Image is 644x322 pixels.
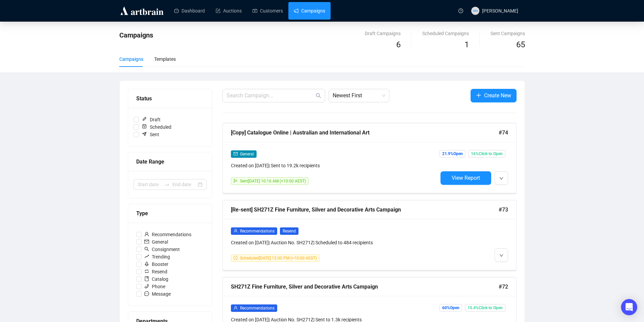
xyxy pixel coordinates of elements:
[422,30,469,37] div: Scheduled Campaigns
[226,92,314,100] input: Search Campaign...
[142,261,171,268] span: Booster
[144,232,149,237] span: user
[458,8,463,13] span: question-circle
[471,89,517,102] button: Create New
[144,284,149,289] span: phone
[174,2,205,20] a: Dashboard
[294,2,325,20] a: Campaigns
[138,181,162,188] input: Start date
[164,182,170,187] span: swap-right
[234,152,238,156] span: mail
[172,181,196,188] input: End date
[139,131,162,138] span: Sent
[240,152,254,156] span: General
[234,306,238,310] span: user
[144,276,149,281] span: book
[234,179,238,183] span: send
[142,246,183,253] span: Consignment
[476,93,481,98] span: plus
[240,256,317,261] span: Scheduled [DATE] 12:00 PM (+10:00 AEST)
[144,269,149,274] span: retweet
[439,304,462,312] span: 60% Open
[452,175,480,181] span: View Report
[240,229,275,233] span: Recommendations
[222,123,517,193] a: [Copy] Catalogue Online | Australian and International Art#74mailGeneralCreated on [DATE]| Sent t...
[240,306,275,311] span: Recommendations
[396,40,401,49] span: 6
[473,8,478,13] span: MW
[499,253,503,257] span: down
[499,176,503,180] span: down
[280,227,299,235] span: Resend
[516,40,525,49] span: 65
[142,238,171,246] span: General
[439,150,466,157] span: 21.9% Open
[231,128,499,137] div: [Copy] Catalogue Online | Australian and International Art
[231,205,499,214] div: [Re-sent] SH271Z Fine Furniture, Silver and Decorative Arts Campaign
[440,171,491,185] button: View Report
[164,182,170,187] span: to
[316,93,321,98] span: search
[464,40,469,49] span: 1
[465,304,505,312] span: 15.4% Click to Open
[119,5,165,16] img: logo
[222,200,517,270] a: [Re-sent] SH271Z Fine Furniture, Silver and Decorative Arts Campaign#73userRecommendationsResendC...
[144,247,149,251] span: search
[499,128,508,137] span: #74
[119,55,143,63] div: Campaigns
[136,94,204,103] div: Status
[365,30,401,37] div: Draft Campaigns
[144,262,149,266] span: rocket
[142,283,168,290] span: Phone
[491,30,525,37] div: Sent Campaigns
[216,2,242,20] a: Auctions
[231,162,438,169] div: Created on [DATE] | Sent to 19.2k recipients
[142,231,194,238] span: Recommendations
[144,254,149,259] span: rise
[139,116,163,123] span: Draft
[119,31,153,39] span: Campaigns
[136,209,204,218] div: Type
[231,282,499,291] div: SH271Z Fine Furniture, Silver and Decorative Arts Campaign
[621,299,637,315] div: Open Intercom Messenger
[484,91,511,100] span: Create New
[482,8,518,14] span: [PERSON_NAME]
[234,256,238,260] span: clock-circle
[142,290,173,298] span: Message
[142,253,173,261] span: Trending
[253,2,283,20] a: Customers
[499,205,508,214] span: #73
[142,275,171,283] span: Catalog
[144,239,149,244] span: mail
[240,179,306,183] span: Sent [DATE] 10:16 AM (+10:00 AEST)
[234,229,238,233] span: user
[136,157,204,166] div: Date Range
[144,291,149,296] span: message
[468,150,505,157] span: 16% Click to Open
[142,268,170,275] span: Resend
[333,89,385,102] span: Newest First
[139,123,174,131] span: Scheduled
[154,55,176,63] div: Templates
[231,239,438,246] div: Created on [DATE] | Auction No. SH271Z | Scheduled to 484 recipients
[499,282,508,291] span: #72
